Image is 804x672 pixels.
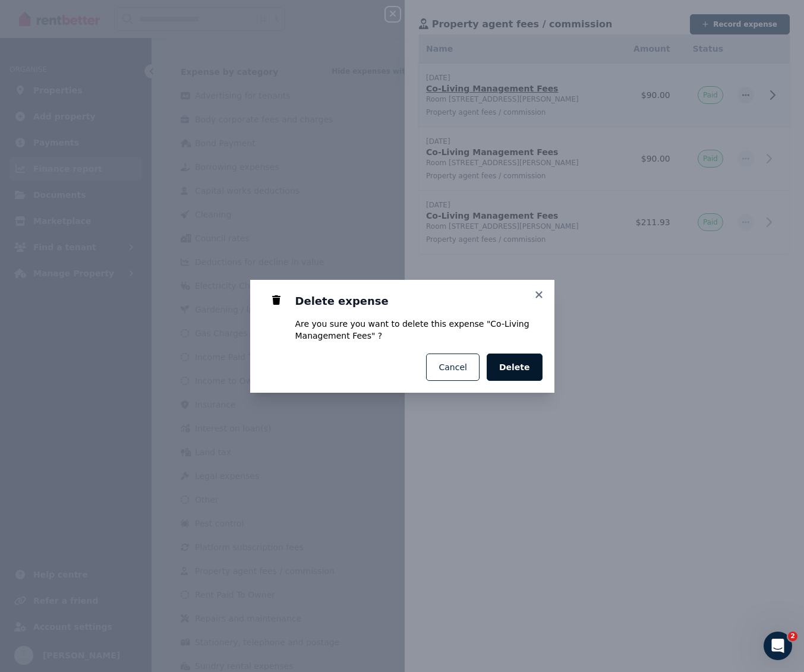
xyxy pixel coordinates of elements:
[499,361,530,373] span: Delete
[426,354,479,381] button: Cancel
[764,632,792,660] iframe: Intercom live chat
[487,354,543,381] button: Delete
[295,294,540,308] h3: Delete expense
[295,318,540,342] p: Are you sure you want to delete this expense " Co-Living Management Fees " ?
[788,632,797,641] span: 2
